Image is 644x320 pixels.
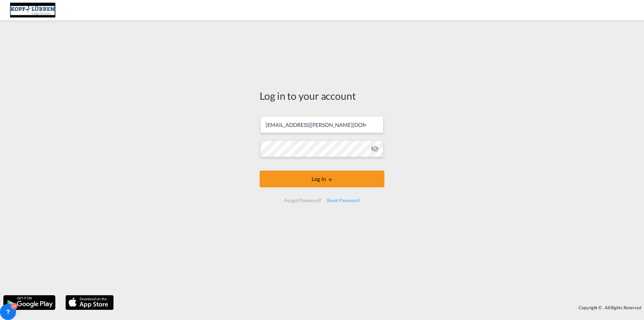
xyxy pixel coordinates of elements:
[65,294,114,311] img: apple.png
[282,194,324,207] div: Forgot Password?
[3,294,56,311] img: google.png
[371,145,379,153] md-icon: icon-eye-off
[260,89,384,103] div: Log in to your account
[260,116,383,133] input: Enter email/phone number
[324,194,362,207] div: Reset Password
[117,302,644,313] div: Copyright © . All Rights Reserved
[10,3,55,18] img: 25cf3bb0aafc11ee9c4fdbd399af7748.JPG
[260,171,384,187] button: LOGIN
